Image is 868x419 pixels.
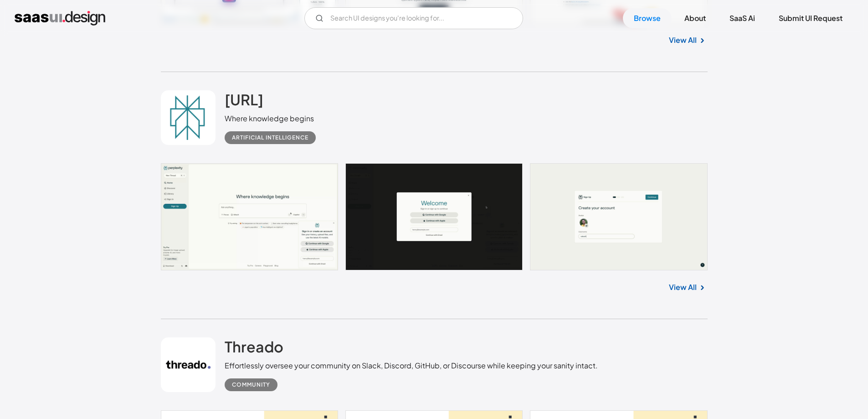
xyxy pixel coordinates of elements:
[225,360,598,371] div: Effortlessly oversee your community on Slack, Discord, GitHub, or Discourse while keeping your sa...
[669,35,697,46] a: View All
[669,282,697,293] a: View All
[673,8,717,28] a: About
[225,113,323,124] div: Where knowledge begins
[304,7,523,29] form: Email Form
[304,7,523,29] input: Search UI designs you're looking for...
[232,132,308,143] div: Artificial Intelligence
[768,8,853,28] a: Submit UI Request
[225,337,283,356] h2: Threado
[225,337,283,360] a: Threado
[623,8,672,28] a: Browse
[232,379,270,390] div: Community
[719,8,766,28] a: SaaS Ai
[225,90,263,113] a: [URL]
[225,90,263,109] h2: [URL]
[15,11,105,26] a: home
